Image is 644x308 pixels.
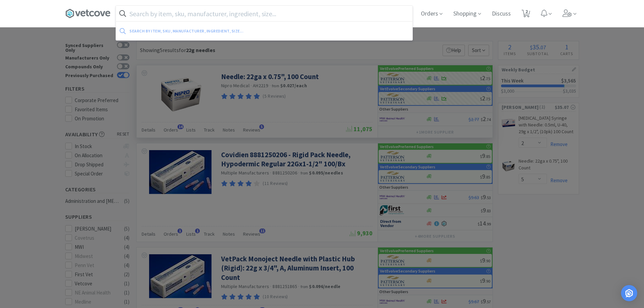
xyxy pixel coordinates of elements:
div: Open Intercom Messenger [621,285,637,301]
a: Discuss [489,11,514,17]
div: Search by item, sku, manufacturer, ingredient, size... [129,26,326,36]
input: Search by item, sku, manufacturer, ingredient, size... [116,6,412,21]
a: 2 [519,11,533,18]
